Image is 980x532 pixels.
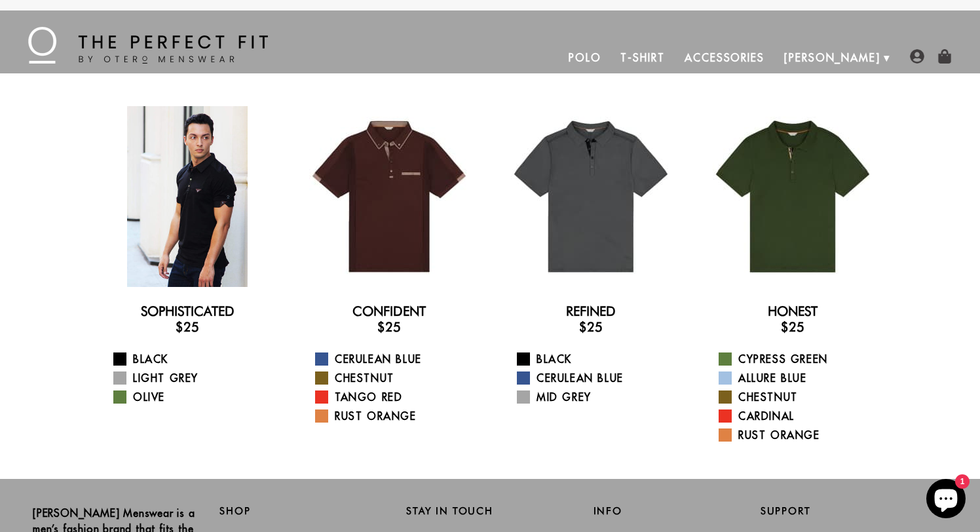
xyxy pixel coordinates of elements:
a: Olive [113,389,278,405]
a: Cerulean Blue [517,370,681,386]
inbox-online-store-chat: Shopify online store chat [922,479,970,522]
img: The Perfect Fit - by Otero Menswear - Logo [28,27,268,64]
a: [PERSON_NAME] [774,42,890,73]
h3: $25 [702,319,883,335]
h2: Support [761,505,947,517]
a: Sophisticated [141,303,235,319]
a: Tango Red [315,389,480,405]
a: Polo [559,42,611,73]
a: Chestnut [719,389,883,405]
h2: Info [594,505,761,517]
img: user-account-icon.png [910,49,924,64]
a: Black [113,351,278,367]
a: Black [517,351,681,367]
h2: Stay in Touch [406,505,573,517]
a: Rust Orange [315,408,480,424]
a: Refined [566,303,616,319]
a: Allure Blue [719,370,883,386]
a: T-Shirt [611,42,674,73]
a: Cardinal [719,408,883,424]
a: Accessories [675,42,774,73]
h3: $25 [299,319,480,335]
a: Cypress Green [719,351,883,367]
a: Confident [352,303,426,319]
h3: $25 [500,319,681,335]
a: Light Grey [113,370,278,386]
h2: Shop [219,505,386,517]
a: Rust Orange [719,427,883,443]
img: shopping-bag-icon.png [937,49,952,64]
a: Honest [768,303,818,319]
a: Chestnut [315,370,480,386]
h3: $25 [97,319,278,335]
a: Cerulean Blue [315,351,480,367]
a: Mid Grey [517,389,681,405]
